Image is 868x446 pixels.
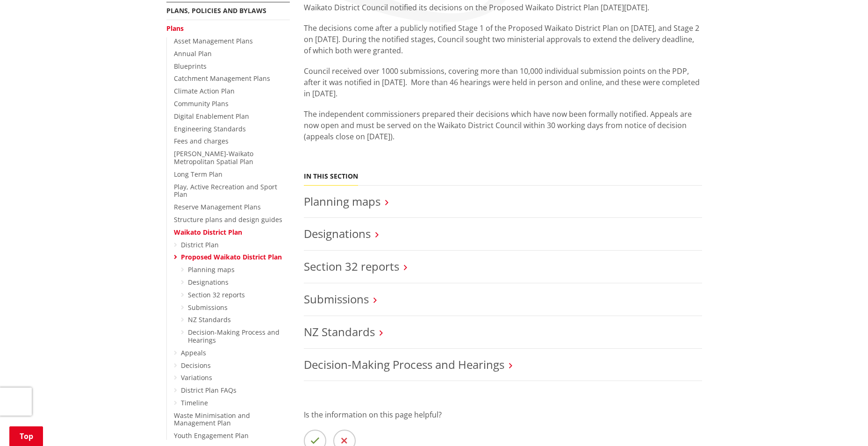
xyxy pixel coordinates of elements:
[166,6,266,15] a: Plans, policies and bylaws
[188,328,280,345] a: Decision-Making Process and Hearings
[174,86,235,95] a: Climate Action Plan
[174,74,270,83] a: Catchment Management Plans
[304,22,702,56] p: The decisions come after a publicly notified Stage 1 of the Proposed Waikato District Plan on [DA...
[304,409,702,420] p: Is the information on this page helpful?
[174,202,261,211] a: Reserve Management Plans
[181,240,219,249] a: District Plan
[304,226,371,241] a: Designations
[181,348,206,357] a: Appeals
[181,373,212,382] a: Variations
[304,259,399,274] a: Section 32 reports
[174,411,250,428] a: Waste Minimisation and Management Plan
[166,24,184,33] a: Plans
[304,357,504,372] a: Decision-Making Process and Hearings
[181,252,282,261] a: Proposed Waikato District Plan
[174,62,207,71] a: Blueprints
[188,278,229,287] a: Designations
[174,182,277,199] a: Play, Active Recreation and Sport Plan
[181,361,211,370] a: Decisions
[174,112,249,121] a: Digital Enablement Plan
[304,194,380,209] a: Planning maps
[304,2,702,13] p: Waikato District Council notified its decisions on the Proposed Waikato District Plan [DATE][DATE].
[174,431,249,440] a: Youth Engagement Plan
[181,398,208,407] a: Timeline
[174,170,222,179] a: Long Term Plan
[304,108,702,142] p: The independent commissioners prepared their decisions which have now been formally notified. App...
[174,36,253,45] a: Asset Management Plans
[174,99,229,108] a: Community Plans
[304,291,369,307] a: Submissions
[304,173,358,180] h5: In this section
[188,315,231,324] a: NZ Standards
[174,137,229,145] a: Fees and charges
[188,303,228,312] a: Submissions
[174,49,212,58] a: Annual Plan
[174,124,246,133] a: Engineering Standards
[174,215,282,224] a: Structure plans and design guides
[304,324,375,339] a: NZ Standards
[174,149,253,166] a: [PERSON_NAME]-Waikato Metropolitan Spatial Plan
[188,265,235,274] a: Planning maps
[304,65,702,99] p: Council received over 1000 submissions, covering more than 10,000 individual submission points on...
[188,290,245,299] a: Section 32 reports
[9,426,43,446] a: Top
[181,386,237,395] a: District Plan FAQs
[825,407,859,440] iframe: Messenger Launcher
[174,228,242,237] a: Waikato District Plan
